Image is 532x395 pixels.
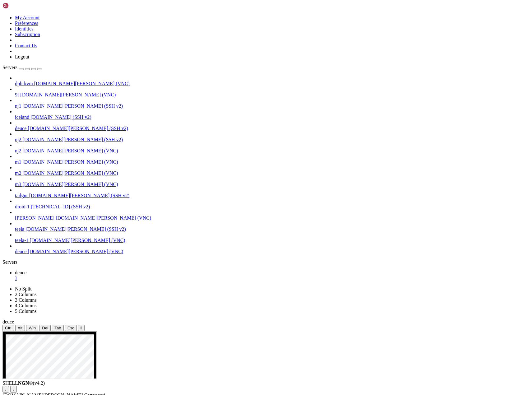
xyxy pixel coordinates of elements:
[34,81,130,86] span: [DOMAIN_NAME][PERSON_NAME] (VNC)
[20,92,116,97] span: [DOMAIN_NAME][PERSON_NAME] (VNC)
[15,204,530,210] a: droid-1 [TECHNICAL_ID] (SSH v2)
[15,43,37,48] a: Contact Us
[15,297,37,303] a: 3 Columns
[13,387,14,392] div: 
[22,103,123,109] span: [DOMAIN_NAME][PERSON_NAME] (SSH v2)
[29,193,130,198] span: [DOMAIN_NAME][PERSON_NAME] (SSH v2)
[15,215,530,221] a: [PERSON_NAME] [DOMAIN_NAME][PERSON_NAME] (VNC)
[15,114,530,120] a: iceland [DOMAIN_NAME] (SSH v2)
[15,81,530,86] a: dpb-kvm [DOMAIN_NAME][PERSON_NAME] (VNC)
[30,114,91,120] span: [DOMAIN_NAME] (SSH v2)
[15,309,37,314] a: 5 Columns
[15,249,530,254] a: deuce [DOMAIN_NAME][PERSON_NAME] (VNC)
[15,170,530,176] a: m2 [DOMAIN_NAME][PERSON_NAME] (VNC)
[15,198,530,210] li: droid-1 [TECHNICAL_ID] (SSH v2)
[15,286,32,291] a: No Split
[28,126,128,131] span: [DOMAIN_NAME][PERSON_NAME] (SSH v2)
[25,226,126,232] span: [DOMAIN_NAME][PERSON_NAME] (SSH v2)
[15,226,530,232] a: teela [DOMAIN_NAME][PERSON_NAME] (SSH v2)
[39,325,51,331] button: Del
[15,249,26,254] span: deuce
[15,26,34,31] a: Identities
[2,325,14,331] button: Ctrl
[15,176,530,187] li: m3 [DOMAIN_NAME][PERSON_NAME] (VNC)
[15,126,530,131] a: deuce [DOMAIN_NAME][PERSON_NAME] (SSH v2)
[42,326,48,330] span: Del
[2,386,9,393] button: 
[15,154,530,165] li: m1 [DOMAIN_NAME][PERSON_NAME] (VNC)
[15,92,19,97] span: 9f
[15,86,530,98] li: 9f [DOMAIN_NAME][PERSON_NAME] (VNC)
[15,170,21,176] span: m2
[15,204,30,209] span: droid-1
[15,32,40,37] a: Subscription
[15,137,21,142] span: nj2
[15,54,29,59] a: Logout
[15,182,530,187] a: m3 [DOMAIN_NAME][PERSON_NAME] (VNC)
[15,270,530,281] a: deuce
[15,303,37,308] a: 4 Columns
[15,215,54,221] span: [PERSON_NAME]
[29,326,36,330] span: Win
[2,259,530,265] div: Servers
[15,325,25,331] button: Alt
[15,238,29,243] span: teela-1
[15,159,21,165] span: m1
[2,2,38,9] img: Shellngn
[65,325,77,331] button: Esc
[15,232,530,243] li: teela-1 [DOMAIN_NAME][PERSON_NAME] (VNC)
[15,165,530,176] li: m2 [DOMAIN_NAME][PERSON_NAME] (VNC)
[15,148,530,154] a: nj2 [DOMAIN_NAME][PERSON_NAME] (VNC)
[15,114,29,120] span: iceland
[22,137,123,142] span: [DOMAIN_NAME][PERSON_NAME] (SSH v2)
[15,120,530,131] li: deuce [DOMAIN_NAME][PERSON_NAME] (SSH v2)
[15,126,26,131] span: deuce
[18,380,29,386] b: NGN
[22,170,118,176] span: [DOMAIN_NAME][PERSON_NAME] (VNC)
[15,21,38,26] a: Preferences
[15,142,530,154] li: nj2 [DOMAIN_NAME][PERSON_NAME] (VNC)
[15,81,33,86] span: dpb-kvm
[15,92,530,98] a: 9f [DOMAIN_NAME][PERSON_NAME] (VNC)
[15,137,530,142] a: nj2 [DOMAIN_NAME][PERSON_NAME] (SSH v2)
[56,215,151,221] span: [DOMAIN_NAME][PERSON_NAME] (VNC)
[5,387,7,392] div: 
[15,221,530,232] li: teela [DOMAIN_NAME][PERSON_NAME] (SSH v2)
[52,325,64,331] button: Tab
[15,103,21,109] span: nj1
[15,276,530,281] a: 
[22,148,118,153] span: [DOMAIN_NAME][PERSON_NAME] (VNC)
[28,249,123,254] span: [DOMAIN_NAME][PERSON_NAME] (VNC)
[15,193,530,198] a: tailgnr [DOMAIN_NAME][PERSON_NAME] (SSH v2)
[81,326,82,330] div: 
[18,326,23,330] span: Alt
[15,15,40,20] a: My Account
[15,109,530,120] li: iceland [DOMAIN_NAME] (SSH v2)
[15,193,28,198] span: tailgnr
[31,204,90,209] span: [TECHNICAL_ID] (SSH v2)
[33,380,45,386] span: 4.2.0
[15,159,530,165] a: m1 [DOMAIN_NAME][PERSON_NAME] (VNC)
[78,325,85,331] button: 
[26,325,38,331] button: Win
[30,238,125,243] span: [DOMAIN_NAME][PERSON_NAME] (VNC)
[2,319,14,324] span: deuce
[15,226,24,232] span: teela
[10,386,17,393] button: 
[2,65,42,70] a: Servers
[15,98,530,109] li: nj1 [DOMAIN_NAME][PERSON_NAME] (SSH v2)
[15,238,530,243] a: teela-1 [DOMAIN_NAME][PERSON_NAME] (VNC)
[15,210,530,221] li: [PERSON_NAME] [DOMAIN_NAME][PERSON_NAME] (VNC)
[15,187,530,198] li: tailgnr [DOMAIN_NAME][PERSON_NAME] (SSH v2)
[2,65,17,70] span: Servers
[54,326,61,330] span: Tab
[15,243,530,254] li: deuce [DOMAIN_NAME][PERSON_NAME] (VNC)
[15,182,21,187] span: m3
[22,182,118,187] span: [DOMAIN_NAME][PERSON_NAME] (VNC)
[15,103,530,109] a: nj1 [DOMAIN_NAME][PERSON_NAME] (SSH v2)
[67,326,74,330] span: Esc
[15,75,530,86] li: dpb-kvm [DOMAIN_NAME][PERSON_NAME] (VNC)
[5,326,12,330] span: Ctrl
[15,148,21,153] span: nj2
